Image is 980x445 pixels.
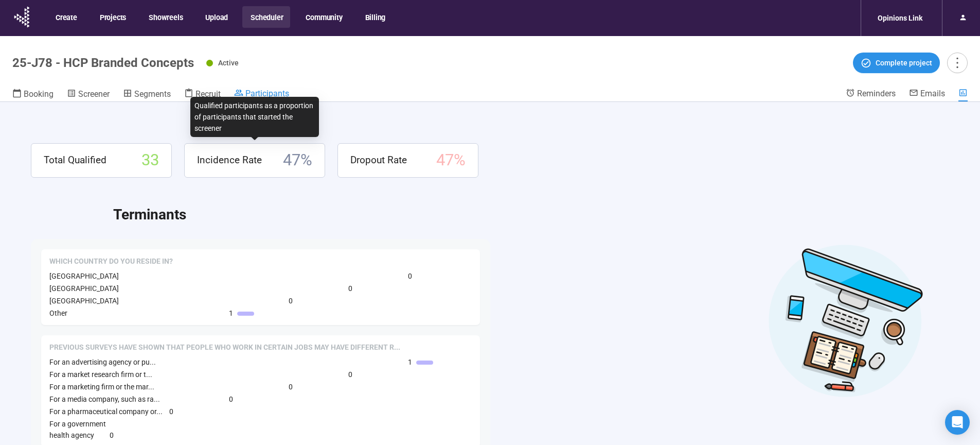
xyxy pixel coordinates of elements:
span: 47 % [436,148,466,173]
div: Qualified participants as a proportion of participants that started the screener [190,97,319,137]
span: [GEOGRAPHIC_DATA] [49,284,119,293]
button: Complete project [853,53,940,73]
span: For a marketing firm or the mar... [49,383,154,391]
span: Complete project [876,57,932,69]
span: Other [49,309,67,317]
span: 0 [229,393,233,405]
a: Participants [234,88,289,100]
a: Emails [909,88,945,100]
div: Open Intercom Messenger [945,410,970,435]
span: 33 [141,148,159,173]
span: 1 [229,307,233,319]
span: [GEOGRAPHIC_DATA] [49,297,119,305]
span: Active [218,59,239,67]
button: Upload [197,6,235,28]
a: Booking [12,88,54,101]
span: 0 [408,270,412,282]
a: Screener [67,88,110,101]
button: Create [47,6,84,28]
span: 47 % [283,148,312,173]
span: 0 [348,369,352,380]
span: Dropout Rate [350,152,407,168]
span: [GEOGRAPHIC_DATA] [49,272,119,280]
button: more [947,53,968,73]
span: Participants [245,89,289,98]
span: more [950,56,964,70]
span: For an advertising agency or pu... [49,358,156,366]
span: For a government health agency [49,420,106,439]
span: 0 [110,430,114,441]
span: 0 [348,283,352,294]
button: Scheduler [242,6,290,28]
img: Desktop work notes [768,243,923,398]
span: Segments [134,89,171,99]
div: Opinions Link [871,8,929,28]
a: Segments [123,88,171,101]
button: Projects [92,6,133,28]
span: 0 [289,381,293,392]
span: Booking [24,89,54,99]
span: 0 [169,406,173,417]
span: Incidence Rate [197,152,262,168]
span: For a media company, such as ra... [49,395,160,403]
h2: Terminants [113,203,949,226]
span: Emails [920,89,945,98]
span: Reminders [857,89,896,98]
span: Previous surveys have shown that people who work in certain jobs may have different reactions and... [49,343,400,353]
button: Billing [357,6,393,28]
button: Community [297,6,349,28]
span: For a pharmaceutical company or... [49,407,163,416]
span: Screener [78,89,110,99]
span: Total Qualified [44,152,106,168]
a: Reminders [846,88,896,100]
span: Recruit [195,89,221,99]
span: 1 [408,356,412,368]
span: 0 [289,295,293,306]
button: Showreels [140,6,190,28]
a: Recruit [184,88,221,101]
span: Which country do you reside in? [49,256,173,267]
h1: 25-J78 - HCP Branded Concepts [12,56,194,70]
span: For a market research firm or t... [49,370,152,379]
